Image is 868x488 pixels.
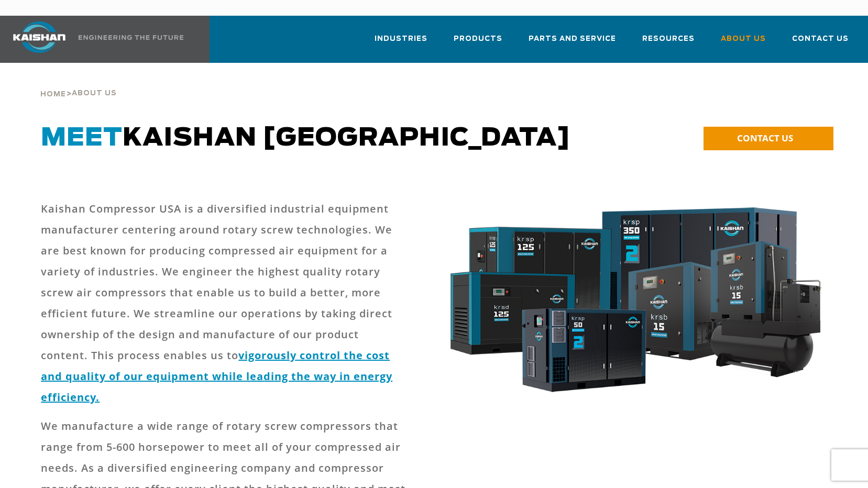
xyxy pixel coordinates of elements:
a: Industries [375,25,427,61]
span: Industries [375,33,427,45]
a: Home [40,89,66,98]
span: Parts and Service [529,33,616,45]
a: vigorously control the cost and quality of our equipment while leading the way in energy efficiency. [41,348,392,404]
a: Parts and Service [529,25,616,61]
span: Meet [41,126,123,151]
img: Engineering the future [79,35,183,40]
a: About Us [721,25,766,61]
img: krsb [441,198,828,408]
span: Kaishan [GEOGRAPHIC_DATA] [41,126,571,151]
span: Contact Us [792,33,849,45]
span: CONTACT US [737,132,793,144]
div: > [40,63,117,103]
a: Contact Us [792,25,849,61]
span: Products [454,33,502,45]
a: CONTACT US [704,127,833,150]
span: About Us [721,33,766,45]
span: Resources [642,33,695,45]
span: About Us [72,90,117,97]
span: Home [40,91,66,98]
a: Resources [642,25,695,61]
a: Products [454,25,502,61]
p: Kaishan Compressor USA is a diversified industrial equipment manufacturer centering around rotary... [41,198,406,408]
